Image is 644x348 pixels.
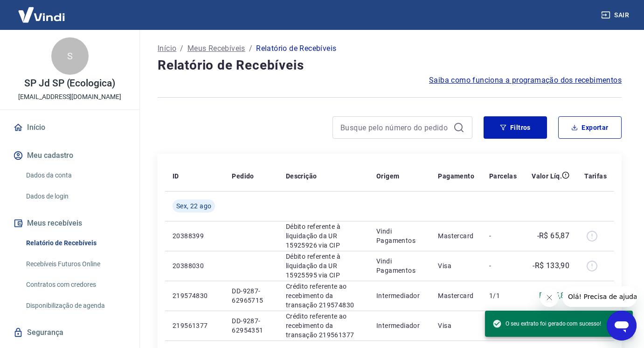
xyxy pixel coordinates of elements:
[232,286,270,305] p: DD-9287-62965715
[376,171,399,181] p: Origem
[22,296,128,315] a: Disponibilização de agenda
[376,256,423,275] p: Vindi Pagamentos
[286,171,317,181] p: Descrição
[22,166,128,185] a: Dados da conta
[599,7,633,24] button: Sair
[492,319,601,328] span: O seu extrato foi gerado com sucesso!
[584,171,607,181] p: Tarifas
[232,171,254,181] p: Pedido
[22,255,128,274] a: Recebíveis Futuros Online
[249,43,252,54] p: /
[18,92,121,102] p: [EMAIL_ADDRESS][DOMAIN_NAME]
[11,0,72,29] img: Vindi
[286,222,361,250] p: Débito referente à liquidação da UR 15925926 via CIP
[6,7,78,14] span: Olá! Precisa de ajuda?
[11,213,128,234] button: Meus recebíveis
[173,231,217,241] p: 20388399
[286,282,361,310] p: Crédito referente ao recebimento da transação 219574830
[376,321,423,330] p: Intermediador
[340,121,450,135] input: Busque pelo número do pedido
[256,43,336,54] p: Relatório de Recebíveis
[438,321,474,330] p: Visa
[558,116,622,139] button: Exportar
[22,187,128,206] a: Dados de login
[438,231,474,241] p: Mastercard
[11,322,128,343] a: Segurança
[562,286,637,307] iframe: Mensagem da empresa
[176,201,211,211] span: Sex, 22 ago
[376,227,423,245] p: Vindi Pagamentos
[533,260,569,271] p: -R$ 133,90
[24,78,115,88] p: SP Jd SP (Ecologica)
[232,316,270,335] p: DD-9287-62954351
[180,43,183,54] p: /
[173,171,179,181] p: ID
[537,230,570,241] p: -R$ 65,87
[286,312,361,340] p: Crédito referente ao recebimento da transação 219561377
[489,231,517,241] p: -
[438,171,474,181] p: Pagamento
[22,234,128,253] a: Relatório de Recebíveis
[187,43,245,54] a: Meus Recebíveis
[489,291,517,300] p: 1/1
[11,117,128,138] a: Início
[173,261,217,270] p: 20388030
[22,275,128,294] a: Contratos com credores
[173,291,217,300] p: 219574830
[429,75,622,86] a: Saiba como funciona a programação dos recebimentos
[158,43,176,54] a: Início
[286,252,361,280] p: Débito referente à liquidação da UR 15925595 via CIP
[540,288,559,307] iframe: Fechar mensagem
[484,116,547,139] button: Filtros
[11,145,128,166] button: Meu cadastro
[532,171,562,181] p: Valor Líq.
[438,261,474,270] p: Visa
[607,311,637,341] iframe: Botão para abrir a janela de mensagens
[438,291,474,300] p: Mastercard
[489,261,517,270] p: -
[376,291,423,300] p: Intermediador
[158,56,622,75] h4: Relatório de Recebíveis
[173,321,217,330] p: 219561377
[489,171,517,181] p: Parcelas
[51,37,89,75] div: S
[539,290,569,301] p: R$ 65,87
